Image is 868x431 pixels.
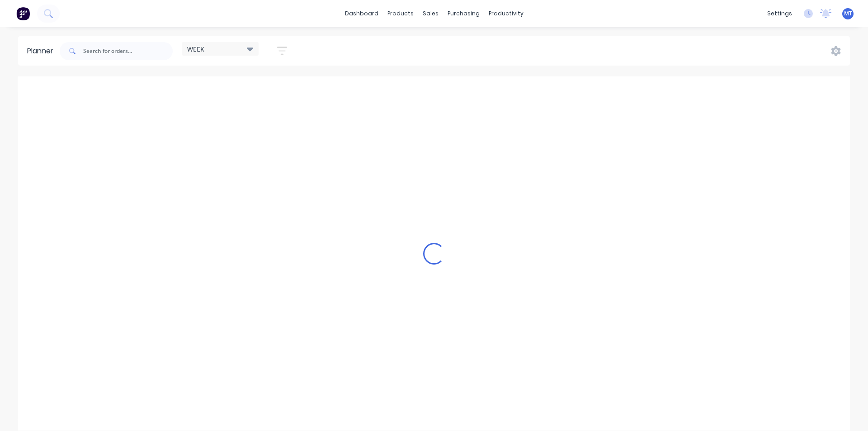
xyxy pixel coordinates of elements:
[418,7,443,20] div: sales
[484,7,528,20] div: productivity
[340,7,383,20] a: dashboard
[763,7,797,20] div: settings
[187,44,204,54] span: WEEK
[27,46,58,57] div: Planner
[383,7,418,20] div: products
[844,9,852,18] span: MT
[83,42,173,60] input: Search for orders...
[443,7,484,20] div: purchasing
[16,7,30,20] img: Factory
